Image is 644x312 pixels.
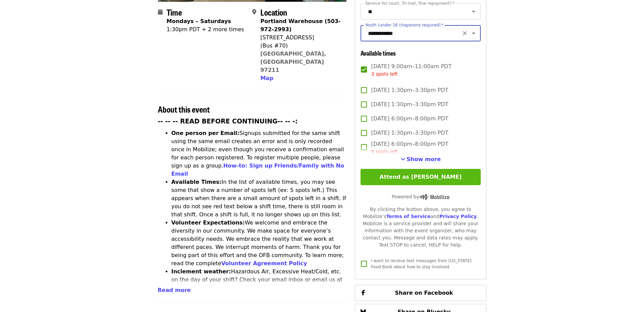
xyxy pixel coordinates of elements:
label: Youth (under 16 chaperone required) [365,23,443,27]
strong: Volunteer Expectations: [171,219,245,226]
span: [DATE] 6:00pm–8:00pm PDT [371,115,448,123]
button: Attend as [PERSON_NAME] [361,169,480,185]
span: [DATE] 9:00am–11:00am PDT [371,62,452,78]
a: Privacy Policy [439,214,477,219]
button: Share on Facebook [355,285,486,301]
strong: Portland Warehouse (503-972-2993) [260,18,341,33]
div: 1:30pm PDT + 2 more times [167,25,244,34]
button: Read more [158,286,191,294]
div: [STREET_ADDRESS] [260,34,341,42]
span: Powered by [392,194,449,199]
li: Hazardous Air, Excessive Heat/Cold, etc. on the day of your shift? Check your email inbox or emai... [171,268,347,308]
a: How-to: Sign up Friends/Family with No Email [171,162,345,177]
strong: Inclement weather: [171,268,231,275]
span: Time [167,6,182,18]
span: I want to receive text messages from [US_STATE] Food Bank about how to stay involved. [371,258,471,269]
span: [DATE] 6:00pm–8:00pm PDT [371,140,448,155]
span: Read more [158,287,191,293]
li: In the list of available times, you may see some that show a number of spots left (ex: 5 spots le... [171,178,347,219]
span: Show more [407,156,441,162]
a: Volunteer Agreement Policy [221,260,307,267]
button: Map [260,74,273,82]
i: map-marker-alt icon [252,9,256,15]
span: [DATE] 1:30pm–3:30pm PDT [371,86,448,94]
label: Service for court, Tri-met, fine repayment? [365,1,455,5]
span: About this event [158,103,210,115]
i: calendar icon [158,9,163,15]
div: (Bus #70) [260,42,341,50]
button: See more timeslots [401,155,441,163]
a: [GEOGRAPHIC_DATA], [GEOGRAPHIC_DATA] 97211 [260,51,326,73]
span: Available times [361,48,396,57]
strong: Mondays – Saturdays [167,18,231,24]
a: Terms of Service [386,214,430,219]
strong: Available Times: [171,179,222,185]
span: 9 spots left [371,149,398,154]
span: 3 spots left [371,71,398,77]
div: By clicking the button above, you agree to Mobilize's and . Mobilize is a service provider and wi... [361,206,480,249]
button: Open [469,7,478,16]
strong: -- -- -- READ BEFORE CONTINUING-- -- -: [158,118,298,125]
strong: One person per Email: [171,130,240,136]
li: We welcome and embrace the diversity in our community. We make space for everyone’s accessibility... [171,219,347,268]
img: Powered by Mobilize [419,194,449,200]
span: Map [260,75,273,81]
button: Open [469,28,478,38]
button: Clear [460,28,470,38]
span: [DATE] 1:30pm–3:30pm PDT [371,100,448,109]
li: Signups submitted for the same shift using the same email creates an error and is only recorded o... [171,129,347,178]
span: Share on Facebook [395,290,453,296]
span: Location [260,6,287,18]
span: [DATE] 1:30pm–3:30pm PDT [371,129,448,137]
